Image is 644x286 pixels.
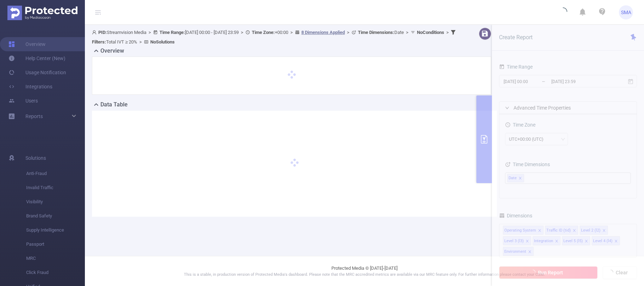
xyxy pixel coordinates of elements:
[252,30,275,35] b: Time Zone:
[159,30,185,35] b: Time Range:
[417,30,444,35] b: No Conditions
[26,167,85,181] span: Anti-Fraud
[85,256,644,286] footer: Protected Media © [DATE]-[DATE]
[92,39,137,45] span: Total IVT ≥ 20%
[26,195,85,209] span: Visibility
[8,51,65,65] a: Help Center (New)
[345,30,352,35] span: >
[25,113,43,119] span: Reports
[92,30,457,45] span: Streamvision Media [DATE] 00:00 - [DATE] 23:59 +00:00
[8,80,52,94] a: Integrations
[100,100,128,109] h2: Data Table
[8,65,66,80] a: Usage Notification
[25,151,46,165] span: Solutions
[26,251,85,265] span: MRC
[100,47,124,55] h2: Overview
[239,30,245,35] span: >
[25,109,43,123] a: Reports
[92,30,98,35] i: icon: user
[26,265,85,280] span: Click Fraud
[146,30,153,35] span: >
[26,237,85,251] span: Passport
[26,181,85,195] span: Invalid Traffic
[559,7,567,17] i: icon: loading
[621,5,631,19] span: SMA
[98,30,107,35] b: PID:
[137,39,144,45] span: >
[103,272,626,278] p: This is a stable, in production version of Protected Media's dashboard. Please note that the MRC ...
[358,30,394,35] b: Time Dimensions :
[92,39,106,45] b: Filters :
[8,94,38,108] a: Users
[150,39,175,45] b: No Solutions
[444,30,451,35] span: >
[301,30,345,35] u: 8 Dimensions Applied
[7,6,77,20] img: Protected Media
[26,223,85,237] span: Supply Intelligence
[404,30,411,35] span: >
[358,30,404,35] span: Date
[26,209,85,223] span: Brand Safety
[8,37,46,51] a: Overview
[288,30,295,35] span: >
